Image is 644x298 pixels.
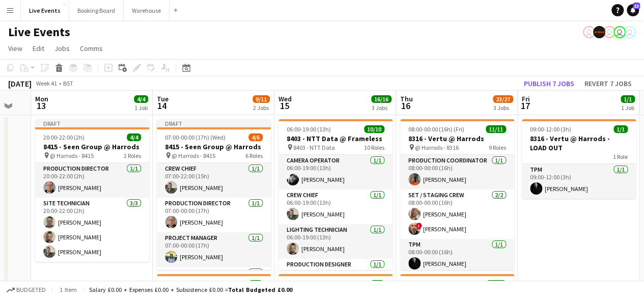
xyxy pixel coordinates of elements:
button: Publish 7 jobs [520,77,578,90]
app-user-avatar: Technical Department [624,26,636,38]
button: Warehouse [124,1,170,20]
a: Comms [76,42,107,55]
a: Edit [29,42,48,55]
span: View [8,44,22,53]
button: Booking Board [69,1,124,20]
span: Jobs [54,44,70,53]
span: 13 [633,3,640,9]
span: Total Budgeted £0.00 [228,286,292,293]
a: Jobs [50,42,74,55]
button: Budgeted [5,284,47,295]
app-user-avatar: Production Managers [593,26,605,38]
div: Salary £0.00 + Expenses £0.00 + Subsistence £0.00 = [89,286,292,293]
app-user-avatar: Technical Department [603,26,615,38]
a: 13 [627,4,639,16]
app-user-avatar: Technical Department [613,26,626,38]
app-user-avatar: Eden Hopkins [583,26,595,38]
span: Budgeted [16,286,46,293]
span: Comms [80,44,103,53]
a: View [4,42,26,55]
span: 1 item [56,286,80,293]
div: BST [63,79,73,87]
button: Revert 7 jobs [580,77,636,90]
span: Edit [33,44,44,53]
span: Week 41 [34,79,59,87]
div: [DATE] [8,78,32,89]
button: Live Events [21,1,69,20]
h1: Live Events [8,24,70,40]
